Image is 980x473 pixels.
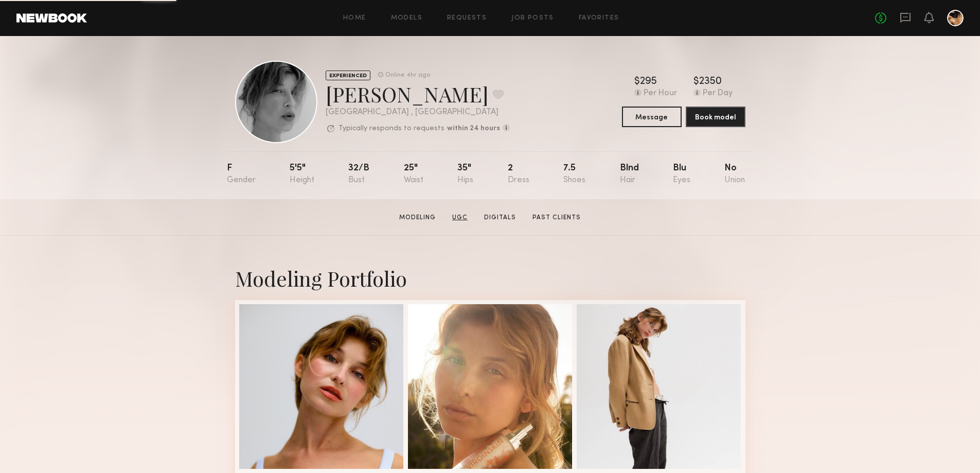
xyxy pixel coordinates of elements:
div: No [724,164,745,185]
p: Typically responds to requests [338,125,444,132]
div: Per Day [703,89,733,98]
div: [PERSON_NAME] [326,80,510,108]
div: $ [693,77,699,87]
div: 295 [640,77,657,87]
a: Modeling [395,213,440,222]
div: Per Hour [644,89,677,98]
div: 2350 [699,77,722,87]
div: Blnd [620,164,639,185]
a: Models [391,15,422,22]
div: 25" [404,164,423,185]
div: Blu [673,164,690,185]
div: [GEOGRAPHIC_DATA] , [GEOGRAPHIC_DATA] [326,108,510,117]
a: Past Clients [528,213,585,222]
a: Favorites [579,15,619,22]
div: Modeling Portfolio [235,265,745,292]
a: Requests [447,15,487,22]
div: $ [634,77,640,87]
div: 2 [508,164,529,185]
div: 7.5 [563,164,585,185]
button: Book model [686,107,745,127]
div: F [227,164,256,185]
button: Message [622,107,682,127]
b: within 24 hours [447,125,500,132]
a: UGC [448,213,472,222]
a: Job Posts [511,15,554,22]
div: 35" [457,164,473,185]
a: Home [343,15,366,22]
div: 32/b [348,164,369,185]
div: Online 4hr ago [385,72,430,79]
div: EXPERIENCED [326,71,370,80]
a: Digitals [480,213,520,222]
div: 5'5" [290,164,314,185]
